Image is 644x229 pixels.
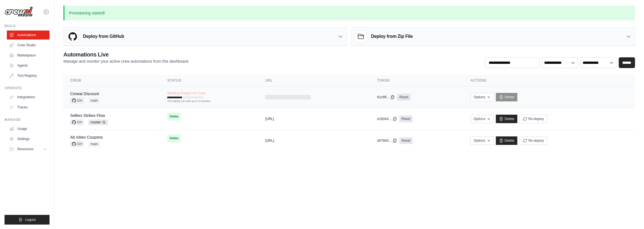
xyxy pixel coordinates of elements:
[167,134,181,142] span: Online
[496,115,518,123] a: Delete
[7,61,50,70] a: Agents
[377,138,397,143] button: e57b04...
[70,141,84,147] span: GH
[160,75,258,86] th: Status
[7,124,50,133] a: Usage
[70,98,84,103] span: GH
[496,93,518,101] a: Delete
[7,103,50,112] a: Traces
[88,141,100,147] span: main
[520,115,547,123] button: Re-deploy
[520,136,547,145] button: Re-deploy
[5,117,50,122] div: Manage
[167,99,203,103] div: First deploy can take up to 10 minutes
[397,94,410,101] a: Reset
[63,58,189,64] p: Manage and monitor your active crew automations from this dashboard.
[470,136,493,145] button: Options
[63,51,189,58] h2: Automations Live
[7,145,50,154] button: Resources
[5,215,50,224] button: Logout
[463,75,635,86] th: Actions
[88,98,100,103] span: main
[167,91,205,95] span: Building Images for Crew
[70,119,84,125] span: GH
[67,31,78,42] img: GitHub Logo
[399,137,413,144] a: Reset
[7,93,50,102] a: Integrations
[7,134,50,143] a: Settings
[5,6,33,17] img: Logo
[17,147,33,151] span: Resources
[63,6,635,20] p: Provisioning started!
[70,113,105,118] a: Sellers Strikes Flow
[25,217,36,222] span: Logout
[7,71,50,80] a: Tool Registry
[371,33,413,40] h3: Deploy from Zip File
[377,117,397,121] button: e162e4...
[70,135,103,139] a: Ab Inbev Coupons
[7,30,50,40] a: Automations
[370,75,464,86] th: Token
[63,75,160,86] th: Crew
[470,115,493,123] button: Options
[399,115,413,122] a: Reset
[377,95,395,99] button: b1c6ff...
[83,33,124,40] h3: Deploy from GitHub
[496,136,518,145] a: Delete
[258,75,370,86] th: URL
[470,93,493,101] button: Options
[88,119,108,125] span: master
[167,113,181,121] span: Online
[7,51,50,60] a: Marketplace
[70,91,99,96] a: Crewai Discount
[5,24,50,28] div: Build
[7,41,50,50] a: Crew Studio
[5,86,50,90] div: Operate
